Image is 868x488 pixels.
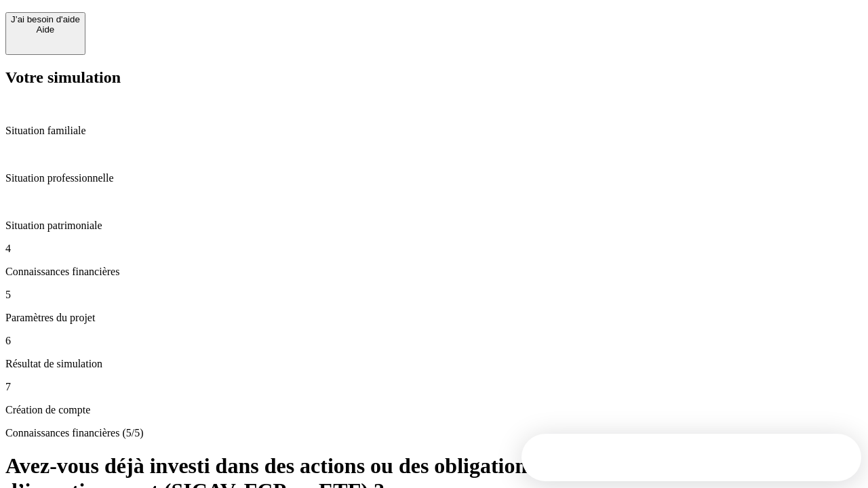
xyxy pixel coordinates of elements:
[5,266,863,278] p: Connaissances financières
[5,358,863,370] p: Résultat de simulation
[5,243,863,255] p: 4
[11,24,80,35] div: Aide
[5,68,863,87] h2: Votre simulation
[5,335,863,347] p: 6
[5,220,863,232] p: Situation patrimoniale
[5,381,863,393] p: 7
[822,442,854,474] iframe: Intercom live chat
[11,14,80,24] div: J’ai besoin d'aide
[5,404,863,416] p: Création de compte
[5,427,863,439] p: Connaissances financières (5/5)
[5,172,863,184] p: Situation professionnelle
[5,12,85,55] button: J’ai besoin d'aideAide
[521,434,861,481] iframe: Intercom live chat discovery launcher
[5,125,863,137] p: Situation familiale
[5,312,863,324] p: Paramètres du projet
[5,289,863,301] p: 5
